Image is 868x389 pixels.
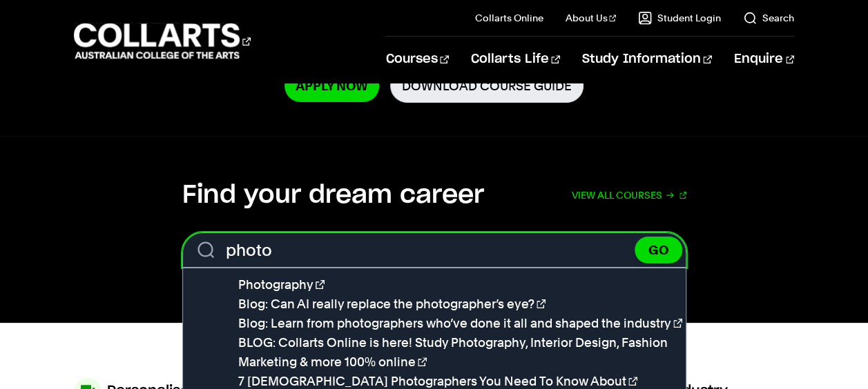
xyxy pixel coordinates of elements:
a: 7 [DEMOGRAPHIC_DATA] Photographers You Need To Know About [238,374,637,388]
a: Courses [385,37,448,82]
a: Student Login [638,11,721,25]
a: Collarts Online [475,11,543,25]
a: Blog: Can AI really replace the photographer’s eye? [238,297,546,311]
a: BLOG: Collarts Online is here! Study Photography, Interior Design, Fashion Marketing & more 100% ... [238,335,668,369]
a: Photography [238,277,325,292]
a: Collarts Life [471,37,560,82]
a: Download Course Guide [390,69,584,103]
input: Search for a course [182,232,686,268]
a: Apply Now [284,70,379,102]
a: Blog: Learn from photographers who’ve done it all and shaped the industry [238,316,682,330]
h2: Find your dream career [182,180,484,210]
div: Go to homepage [74,21,251,61]
a: About Us [566,11,617,25]
a: View all courses [572,180,686,210]
form: Search [182,232,686,268]
a: Search [743,11,794,25]
a: Study Information [582,37,712,82]
button: GO [635,237,682,263]
a: Enquire [734,37,794,82]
